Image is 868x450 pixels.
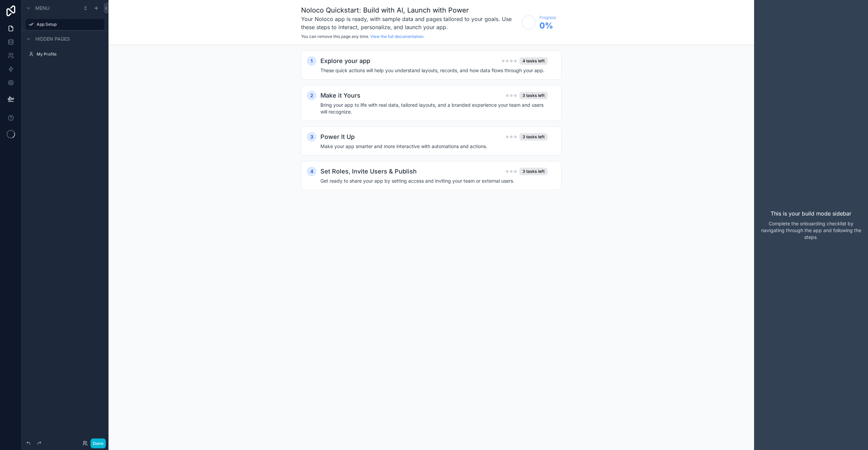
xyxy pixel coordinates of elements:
span: You can remove this page any time. [301,34,369,39]
p: Complete the onboarding checklist by navigating through the app and following the steps. [759,220,863,241]
span: Menu [35,5,50,12]
a: View the full documentation. [370,34,425,39]
span: Progress [539,15,556,20]
span: 0 % [539,20,556,31]
h3: Your Noloco app is ready, with sample data and pages tailored to your goals. Use these steps to i... [301,15,518,31]
label: My Profile [37,52,103,57]
span: Hidden pages [35,36,70,42]
p: This is your build mode sidebar [771,209,851,218]
h1: Noloco Quickstart: Build with AI, Launch with Power [301,5,518,15]
button: Done [91,438,106,448]
label: App Setup [37,22,100,27]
